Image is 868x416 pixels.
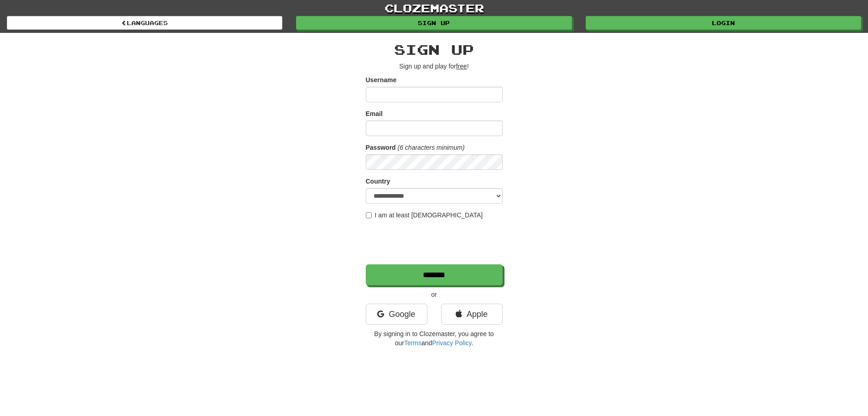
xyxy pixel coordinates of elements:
[456,63,467,70] u: free
[586,16,861,30] a: Login
[296,16,572,30] a: Sign up
[366,75,397,84] label: Username
[366,224,504,260] iframe: reCAPTCHA
[366,177,390,186] label: Country
[404,339,421,347] a: Terms
[366,329,503,348] p: By signing in to Clozemaster, you agree to our and .
[366,304,427,325] a: Google
[366,109,383,118] label: Email
[366,211,483,220] label: I am at least [DEMOGRAPHIC_DATA]
[7,16,282,30] a: Languages
[366,42,503,57] h2: Sign up
[398,144,465,151] em: (6 characters minimum)
[366,143,396,152] label: Password
[432,339,471,347] a: Privacy Policy
[366,212,372,218] input: I am at least [DEMOGRAPHIC_DATA]
[441,304,503,325] a: Apple
[366,62,503,71] p: Sign up and play for !
[366,290,503,299] p: or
